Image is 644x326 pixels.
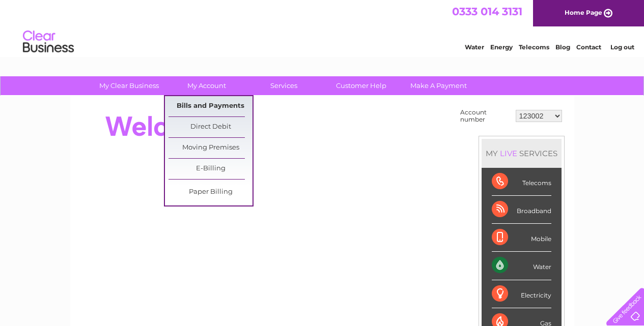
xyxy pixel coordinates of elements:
a: Contact [576,43,601,51]
a: Blog [555,43,570,51]
a: Energy [490,43,513,51]
a: Moving Premises [169,138,253,158]
div: MY SERVICES [482,139,562,168]
a: My Clear Business [87,76,171,95]
div: Mobile [492,224,551,252]
div: Telecoms [492,168,551,196]
div: Electricity [492,280,551,308]
a: Services [242,76,326,95]
td: Account number [458,106,513,126]
div: Clear Business is a trading name of Verastar Limited (registered in [GEOGRAPHIC_DATA] No. 3667643... [82,6,563,49]
a: My Account [164,76,248,95]
a: 0333 014 3131 [452,5,522,18]
a: Bills and Payments [169,96,253,116]
a: Customer Help [319,76,403,95]
a: E-Billing [169,159,253,179]
a: Make A Payment [397,76,481,95]
a: Direct Debit [169,117,253,137]
div: LIVE [498,149,519,158]
a: Log out [610,43,634,51]
a: Telecoms [519,43,549,51]
div: Broadband [492,196,551,224]
div: Water [492,252,551,280]
a: Water [465,43,484,51]
img: logo.png [22,26,74,57]
a: Paper Billing [169,182,253,202]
